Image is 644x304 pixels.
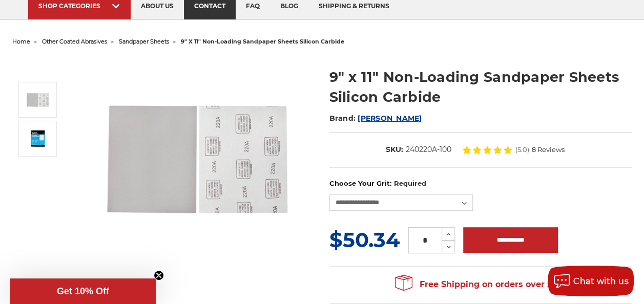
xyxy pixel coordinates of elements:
div: Get 10% OffClose teaser [10,278,156,304]
button: Close teaser [154,270,164,280]
div: SHOP CATEGORIES [38,2,120,10]
img: 9 inch x 11 inch Silicon Carbide Sandpaper Sheet [95,56,300,261]
a: [PERSON_NAME] [358,114,422,123]
dt: SKU: [386,144,403,155]
label: Choose Your Grit: [329,179,632,189]
a: sandpaper sheets [119,38,169,45]
span: 9" x 11" non-loading sandpaper sheets silicon carbide [181,38,344,45]
span: Brand: [329,114,356,123]
dd: 240220A-100 [406,144,451,155]
span: Free Shipping on orders over $149 [395,274,566,295]
a: other coated abrasives [42,38,107,45]
span: 8 Reviews [532,146,565,153]
span: Get 10% Off [57,286,109,296]
img: silicon carbide non loading sandpaper pack [25,129,51,148]
small: Required [393,179,426,187]
img: 9 inch x 11 inch Silicon Carbide Sandpaper Sheet [25,87,51,113]
button: Chat with us [548,266,634,296]
a: home [12,38,30,45]
span: (5.0) [515,146,529,153]
h1: 9" x 11" Non-Loading Sandpaper Sheets Silicon Carbide [329,67,632,107]
span: Chat with us [573,276,629,286]
span: $50.34 [329,227,400,252]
